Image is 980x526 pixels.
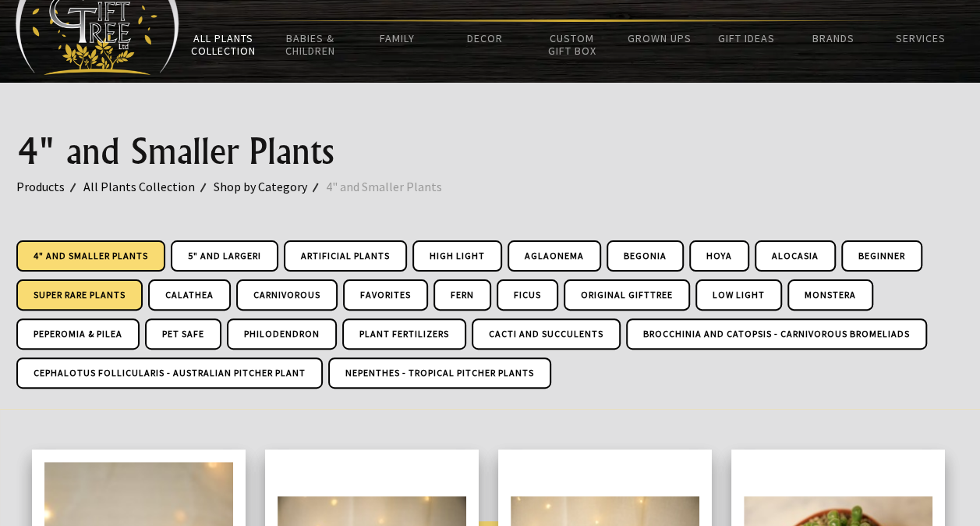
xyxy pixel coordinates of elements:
a: Gift Ideas [702,22,790,55]
a: High Light [412,240,502,272]
a: Calathea [148,279,231,311]
a: 4" and Smaller Plants [326,176,461,197]
a: Nepenthes - Tropical Pitcher Plants [328,357,551,389]
a: Carnivorous [236,279,338,311]
a: Shop by Category [214,176,326,197]
a: Cacti and Succulents [472,318,621,350]
a: Philodendron [227,318,337,350]
a: 4" and Smaller Plants [16,240,165,272]
a: All Plants Collection [83,176,214,197]
a: Begonia [607,240,684,272]
a: Babies & Children [267,22,354,67]
a: Aglaonema [508,240,601,272]
a: Cephalotus Follicularis - Australian Pitcher Plant [16,357,323,389]
a: Original GiftTree [564,279,690,311]
a: Monstera [787,279,873,311]
a: Alocasia [755,240,836,272]
a: Grown Ups [615,22,702,55]
a: Brands [790,22,877,55]
a: Fern [433,279,491,311]
a: Family [354,22,441,55]
a: Peperomia & Pilea [16,318,140,350]
a: Custom Gift Box [529,22,616,67]
a: Ficus [497,279,558,311]
a: Beginner [841,240,922,272]
a: Pet Safe [145,318,221,350]
a: Artificial Plants [284,240,407,272]
a: Plant Fertilizers [342,318,466,350]
a: Services [877,22,964,55]
a: Decor [441,22,529,55]
a: Low Light [695,279,782,311]
a: All Plants Collection [179,22,267,67]
a: Products [16,176,83,197]
h1: 4" and Smaller Plants [16,133,964,170]
a: Hoya [689,240,749,272]
a: Brocchinia And Catopsis - Carnivorous Bromeliads [626,318,927,350]
a: Super Rare Plants [16,279,143,311]
a: 5" and Larger! [171,240,278,272]
a: Favorites [343,279,428,311]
